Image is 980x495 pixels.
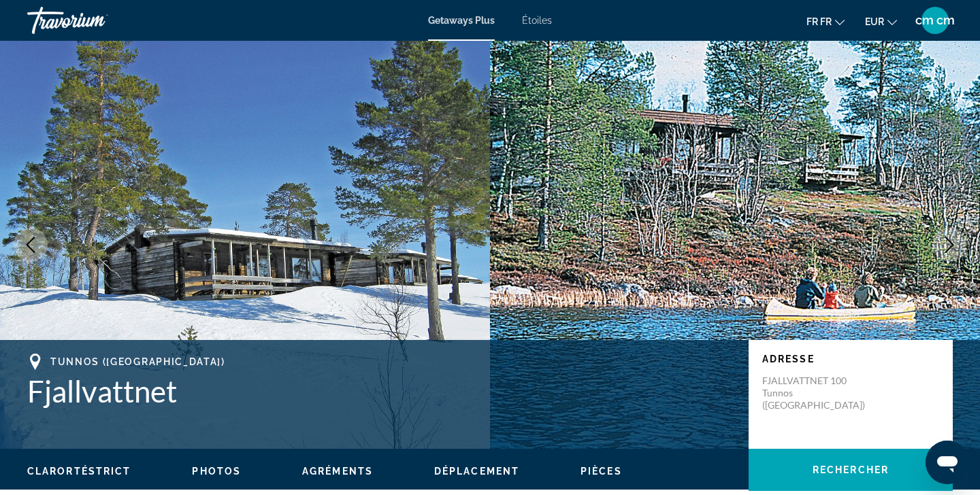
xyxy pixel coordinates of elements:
[27,373,735,409] h1: Fjallvattnet
[865,16,884,27] span: EUR
[27,465,131,477] button: Clarortéstrict
[192,466,241,477] span: Photos
[27,3,163,38] a: Travorium
[302,466,373,477] span: Agréments
[806,12,845,31] button: Changer de langue
[581,465,622,477] button: Pièces
[926,441,969,484] iframe: Bouton de lancement de la fenêtre de messagerie
[865,12,897,31] button: Changement de monnaie
[434,466,519,477] span: Déplacement
[428,15,495,26] a: Getaways Plus
[581,466,622,477] span: Pièces
[762,375,871,411] p: FJALLVATTNET 100 Tunnos ([GEOGRAPHIC_DATA])
[917,6,953,35] button: Menu utilisateur
[749,449,953,491] button: Rechercher
[522,15,552,26] a: Étoiles
[915,14,955,27] span: cm cm
[14,228,48,262] button: Image précédente
[302,465,373,477] button: Agréments
[813,464,889,475] span: Rechercher
[192,465,241,477] button: Photos
[50,356,225,367] span: Tunnos ([GEOGRAPHIC_DATA])
[932,228,966,262] button: Image suivante
[762,354,939,364] p: Adresse
[27,466,131,477] span: Clarortéstrict
[806,16,832,27] span: fr fr
[434,465,519,477] button: Déplacement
